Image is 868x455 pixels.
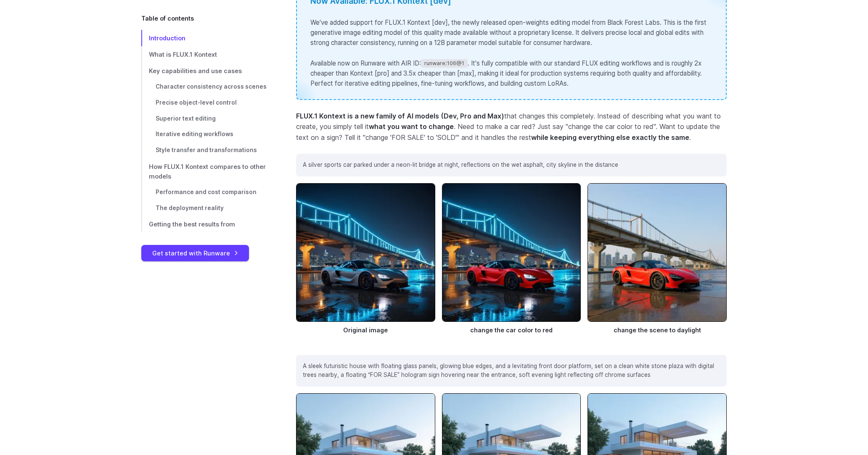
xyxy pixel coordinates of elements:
[442,183,581,322] img: Red sports car parked on a wet surface at night under a brightly lit bridge with a city skyline i...
[421,59,468,68] code: runware:106@1
[156,83,267,90] span: Character consistency across scenes
[156,147,257,153] span: Style transfer and transformations
[310,18,712,48] p: We've added support for FLUX.1 Kontext [dev], the newly released open-weights editing model from ...
[149,34,185,42] span: Introduction
[149,221,235,238] span: Getting the best results from instruction-based editing
[141,79,269,95] a: Character consistency across scenes
[141,216,269,242] a: Getting the best results from instruction-based editing
[141,126,269,142] a: Iterative editing workflows
[141,200,269,216] a: The deployment reality
[303,160,720,170] p: A silver sports car parked under a neon-lit bridge at night, reflections on the wet asphalt, city...
[296,322,435,335] figcaption: Original image
[141,158,269,184] a: How FLUX.1 Kontext compares to other models
[141,95,269,111] a: Precise object-level control
[141,63,269,79] a: Key capabilities and use cases
[156,131,233,137] span: Iterative editing workflows
[141,184,269,200] a: Performance and cost comparison
[149,51,217,58] span: What is FLUX.1 Kontext
[141,13,194,23] span: Table of contents
[141,111,269,127] a: Superior text editing
[141,142,269,158] a: Style transfer and transformations
[303,362,720,380] p: A sleek futuristic house with floating glass panels, glowing blue edges, and a levitating front d...
[141,30,269,46] a: Introduction
[310,58,712,89] p: Available now on Runware with AIR ID: . It's fully compatible with our standard FLUX editing work...
[141,46,269,63] a: What is FLUX.1 Kontext
[587,322,727,335] figcaption: change the scene to daylight
[156,115,216,122] span: Superior text editing
[156,99,237,106] span: Precise object-level control
[141,245,249,261] a: Get started with Runware
[369,122,454,131] strong: what you want to change
[149,67,242,74] span: Key capabilities and use cases
[296,183,435,322] img: Silver sports car at night under a neon-lit bridge, reflecting off the wet pavement with a city s...
[587,183,727,322] img: Silver sports car during daylight under a large bridge, with a clear sky and cityscape in the dis...
[296,112,504,120] strong: FLUX.1 Kontext is a new family of AI models (Dev, Pro and Max)
[296,111,727,143] p: that changes this completely. Instead of describing what you want to create, you simply tell it ....
[156,189,257,195] span: Performance and cost comparison
[442,322,581,335] figcaption: change the car color to red
[149,163,266,180] span: How FLUX.1 Kontext compares to other models
[156,205,224,211] span: The deployment reality
[531,133,689,142] strong: while keeping everything else exactly the same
